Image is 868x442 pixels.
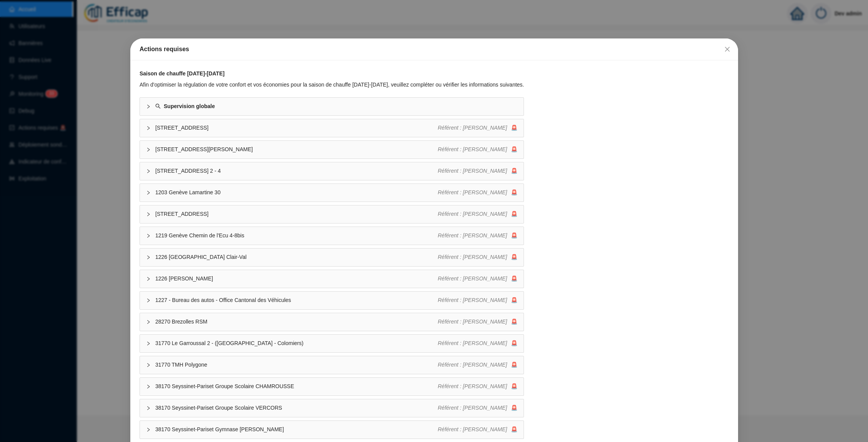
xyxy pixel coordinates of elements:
[146,147,151,152] span: collapsed
[437,275,507,282] span: Référent : [PERSON_NAME]
[437,210,517,218] div: 🚨
[155,232,438,240] span: 1219 Genève Chemin de l'Ecu 4-8bis
[437,167,517,175] div: 🚨
[140,141,524,158] div: [STREET_ADDRESS][PERSON_NAME]Référent : [PERSON_NAME]🚨
[146,384,151,389] span: collapsed
[140,81,524,89] div: Afin d'optimiser la régulation de votre confort et vos économies pour la saison de chauffe [DATE]...
[140,335,524,352] div: 31770 Le Garroussal 2 - ([GEOGRAPHIC_DATA] - Colomiers)Référent : [PERSON_NAME]🚨
[146,427,151,432] span: collapsed
[164,103,215,109] strong: Supervision globale
[146,341,151,346] span: collapsed
[155,318,438,326] span: 28270 Brezolles RSM
[140,270,524,288] div: 1226 [PERSON_NAME]Référent : [PERSON_NAME]🚨
[140,162,524,180] div: [STREET_ADDRESS] 2 - 4Référent : [PERSON_NAME]🚨
[437,168,507,174] span: Référent : [PERSON_NAME]
[146,234,151,238] span: collapsed
[155,339,438,347] span: 31770 Le Garroussal 2 - ([GEOGRAPHIC_DATA] - Colomiers)
[437,362,507,368] span: Référent : [PERSON_NAME]
[140,45,729,54] div: Actions requises
[140,227,524,245] div: 1219 Genève Chemin de l'Ecu 4-8bisRéférent : [PERSON_NAME]🚨
[437,382,517,390] div: 🚨
[146,126,151,130] span: collapsed
[155,210,438,218] span: [STREET_ADDRESS]
[437,232,517,240] div: 🚨
[437,404,517,412] div: 🚨
[146,406,151,410] span: collapsed
[437,296,517,304] div: 🚨
[140,184,524,202] div: 1203 Genève Lamartine 30Référent : [PERSON_NAME]🚨
[140,378,524,395] div: 38170 Seyssinet-Pariset Groupe Scolaire CHAMROUSSERéférent : [PERSON_NAME]🚨
[437,297,507,303] span: Référent : [PERSON_NAME]
[146,190,151,195] span: collapsed
[140,70,224,77] strong: Saison de chauffe [DATE]-[DATE]
[437,124,517,132] div: 🚨
[140,356,524,374] div: 31770 TMH PolygoneRéférent : [PERSON_NAME]🚨
[155,188,438,197] span: 1203 Genève Lamartine 30
[140,98,524,115] div: Supervision globale
[437,339,517,347] div: 🚨
[437,189,507,195] span: Référent : [PERSON_NAME]
[140,119,524,137] div: [STREET_ADDRESS]Référent : [PERSON_NAME]🚨
[437,426,507,432] span: Référent : [PERSON_NAME]
[155,167,438,175] span: [STREET_ADDRESS] 2 - 4
[437,425,517,434] div: 🚨
[437,188,517,197] div: 🚨
[146,104,151,109] span: collapsed
[721,46,733,52] span: Fermer
[155,124,438,132] span: [STREET_ADDRESS]
[140,249,524,266] div: 1226 [GEOGRAPHIC_DATA] Clair-ValRéférent : [PERSON_NAME]🚨
[155,361,438,369] span: 31770 TMH Polygone
[146,363,151,367] span: collapsed
[437,340,507,346] span: Référent : [PERSON_NAME]
[146,169,151,173] span: collapsed
[437,145,517,153] div: 🚨
[437,254,507,260] span: Référent : [PERSON_NAME]
[437,383,507,389] span: Référent : [PERSON_NAME]
[155,382,438,390] span: 38170 Seyssinet-Pariset Groupe Scolaire CHAMROUSSE
[437,211,507,217] span: Référent : [PERSON_NAME]
[140,205,524,223] div: [STREET_ADDRESS]Référent : [PERSON_NAME]🚨
[140,399,524,417] div: 38170 Seyssinet-Pariset Groupe Scolaire VERCORSRéférent : [PERSON_NAME]🚨
[155,145,438,153] span: [STREET_ADDRESS][PERSON_NAME]
[437,253,517,261] div: 🚨
[437,275,517,283] div: 🚨
[155,103,161,109] span: search
[146,255,151,260] span: collapsed
[146,298,151,303] span: collapsed
[437,319,507,325] span: Référent : [PERSON_NAME]
[437,361,517,369] div: 🚨
[155,425,438,434] span: 38170 Seyssinet-Pariset Gymnase [PERSON_NAME]
[437,125,507,131] span: Référent : [PERSON_NAME]
[155,253,438,261] span: 1226 [GEOGRAPHIC_DATA] Clair-Val
[437,146,507,152] span: Référent : [PERSON_NAME]
[437,318,517,326] div: 🚨
[724,46,730,52] span: close
[721,43,733,55] button: Close
[146,320,151,324] span: collapsed
[146,277,151,281] span: collapsed
[437,232,507,239] span: Référent : [PERSON_NAME]
[146,212,151,217] span: collapsed
[140,292,524,309] div: 1227 - Bureau des autos - Office Cantonal des VéhiculesRéférent : [PERSON_NAME]🚨
[155,296,438,304] span: 1227 - Bureau des autos - Office Cantonal des Véhicules
[155,404,438,412] span: 38170 Seyssinet-Pariset Groupe Scolaire VERCORS
[140,313,524,331] div: 28270 Brezolles RSMRéférent : [PERSON_NAME]🚨
[140,421,524,439] div: 38170 Seyssinet-Pariset Gymnase [PERSON_NAME]Référent : [PERSON_NAME]🚨
[155,275,438,283] span: 1226 [PERSON_NAME]
[437,405,507,411] span: Référent : [PERSON_NAME]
